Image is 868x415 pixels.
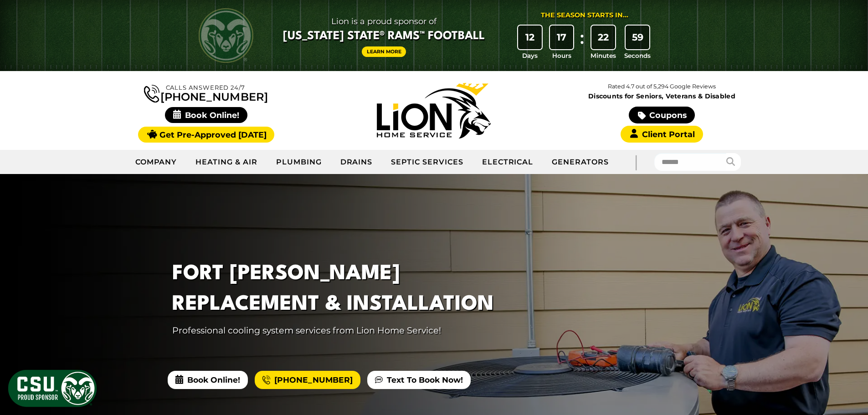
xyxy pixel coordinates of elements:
[186,151,267,174] a: Heating & Air
[473,151,543,174] a: Electrical
[543,151,618,174] a: Generators
[518,26,542,49] div: 12
[548,82,776,92] p: Rated 4.7 out of 5,294 Google Reviews
[144,83,268,102] a: [PHONE_NUMBER]
[626,26,649,49] div: 59
[283,29,485,44] span: [US_STATE] State® Rams™ Football
[541,10,628,20] div: The Season Starts in...
[377,83,491,138] img: Lion Home Service
[362,46,406,57] a: Learn More
[618,150,654,174] div: |
[550,26,574,49] div: 17
[552,51,571,60] span: Hours
[522,51,538,60] span: Days
[629,107,694,123] a: Coupons
[126,151,187,174] a: Company
[331,151,382,174] a: Drains
[199,8,253,63] img: CSU Rams logo
[621,126,703,143] a: Client Portal
[367,371,471,389] a: Text To Book Now!
[168,371,248,389] span: Book Online!
[577,26,586,61] div: :
[267,151,331,174] a: Plumbing
[138,127,274,143] a: Get Pre-Approved [DATE]
[255,371,360,389] a: [PHONE_NUMBER]
[591,26,615,49] div: 22
[550,93,774,99] span: Discounts for Seniors, Veterans & Disabled
[7,369,98,408] img: CSU Sponsor Badge
[591,51,616,60] span: Minutes
[172,324,504,337] p: Professional cooling system services from Lion Home Service!
[624,51,651,60] span: Seconds
[382,151,473,174] a: Septic Services
[172,259,504,320] h1: Fort [PERSON_NAME] Replacement & Installation
[165,107,247,123] span: Book Online!
[283,14,485,29] span: Lion is a proud sponsor of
